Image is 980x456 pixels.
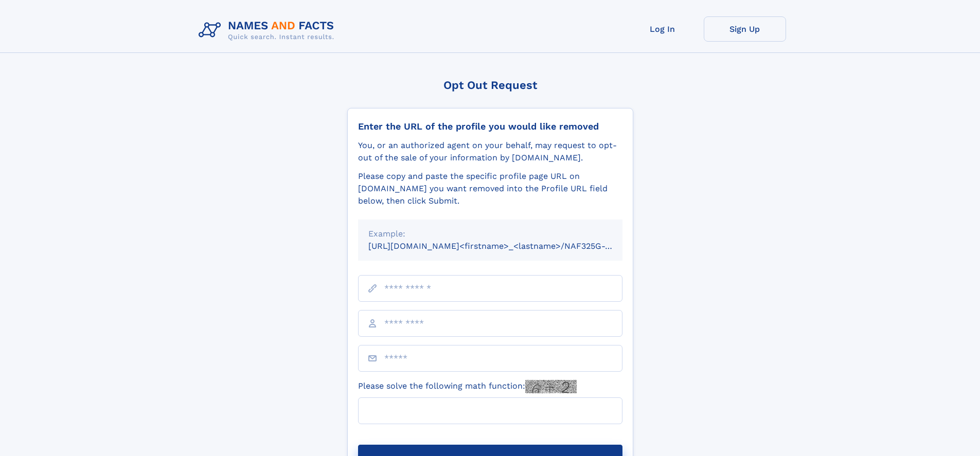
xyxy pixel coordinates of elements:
[347,79,633,92] div: Opt Out Request
[358,121,622,132] div: Enter the URL of the profile you would like removed
[358,170,622,207] div: Please copy and paste the specific profile page URL on [DOMAIN_NAME] you want removed into the Pr...
[358,380,577,393] label: Please solve the following math function:
[194,16,343,44] img: Logo Names and Facts
[368,228,612,240] div: Example:
[621,16,704,42] a: Log In
[368,241,642,251] small: [URL][DOMAIN_NAME]<firstname>_<lastname>/NAF325G-xxxxxxxx
[704,16,786,42] a: Sign Up
[358,139,622,164] div: You, or an authorized agent on your behalf, may request to opt-out of the sale of your informatio...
